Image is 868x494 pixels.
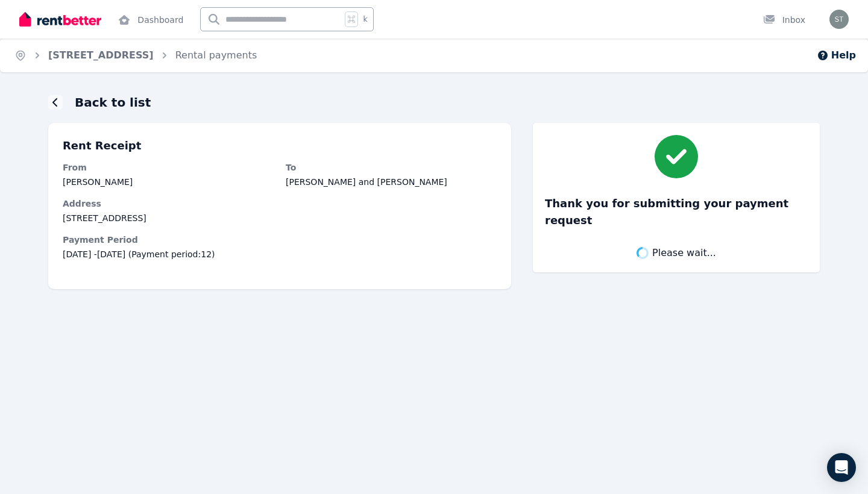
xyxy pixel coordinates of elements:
[545,195,808,229] h3: Thank you for submitting your payment request
[652,246,716,260] span: Please wait...
[63,161,274,174] dt: From
[63,248,497,260] span: [DATE] - [DATE] (Payment period: 12 )
[363,14,367,24] span: k
[19,10,101,28] img: RentBetter
[829,10,849,29] img: Stephen McAlpine
[63,212,497,224] dd: [STREET_ADDRESS]
[286,161,497,174] dt: To
[286,176,497,188] dd: [PERSON_NAME] and [PERSON_NAME]
[63,198,497,210] dt: Address
[63,176,274,188] dd: [PERSON_NAME]
[827,453,856,482] div: Open Intercom Messenger
[763,14,805,26] div: Inbox
[63,234,497,246] dt: Payment Period
[75,94,151,111] h1: Back to list
[175,49,257,61] a: Rental payments
[817,48,856,63] button: Help
[48,49,154,61] a: [STREET_ADDRESS]
[63,137,497,154] p: Rent Receipt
